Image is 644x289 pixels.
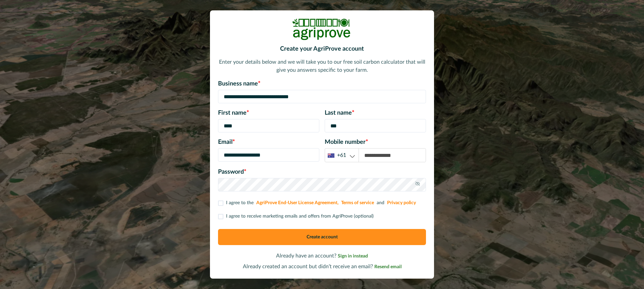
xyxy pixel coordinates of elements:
[292,18,352,40] img: Logo Image
[338,253,368,258] a: Sign in instead
[226,199,417,207] p: I agree to the and
[374,265,401,269] span: Resend email
[325,109,426,118] p: Last name
[374,264,401,269] a: Resend email
[218,58,426,74] p: Enter your details below and we will take you to our free soil carbon calculator that will give y...
[218,229,426,245] button: Create account
[325,138,426,147] p: Mobile number
[218,109,319,118] p: First name
[218,79,426,89] p: Business name
[218,46,426,53] h2: Create your AgriProve account
[256,200,338,205] a: AgriProve End-User License Agreement,
[387,200,416,205] a: Privacy policy
[226,213,374,220] p: I agree to receive marketing emails and offers from AgriProve (optional)
[218,138,319,147] p: Email
[338,254,368,258] span: Sign in instead
[341,200,374,205] a: Terms of service
[218,168,426,177] p: Password
[218,252,426,260] p: Already have an account?
[218,263,426,271] p: Already created an account but didn’t receive an email?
